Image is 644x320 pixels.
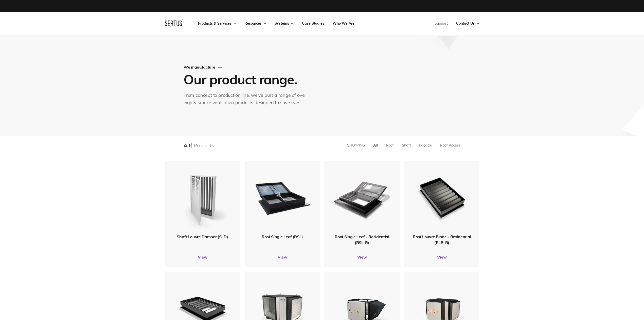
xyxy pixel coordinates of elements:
[404,254,479,260] a: View
[245,254,320,260] a: View
[302,21,324,26] a: Case Studies
[262,234,303,239] span: Roof Single Leaf (RSL)
[275,21,294,26] a: Systems
[440,143,460,148] div: Roof Access
[335,234,389,245] span: Roof Single Leaf - Residential (RSL-R)
[165,254,240,260] a: View
[347,143,366,148] div: Showing:
[373,143,378,148] div: All
[244,21,266,26] a: Resources
[324,254,400,260] a: View
[198,21,236,26] a: Products & Services
[402,143,411,148] div: Shaft
[184,92,312,106] div: From concept to production line, we’ve built a range of over eighty smoke ventilation products de...
[333,21,354,26] a: Who We Are
[413,234,471,245] span: Roof Louvre Blade - Residential (RLB-R)
[177,234,228,239] span: Shaft Louvre Damper (SLD)
[456,21,479,26] a: Contact Us
[184,142,190,149] div: All
[184,71,310,88] h1: Our product range.
[435,21,448,26] a: Support
[386,143,394,148] div: Roof
[419,143,432,148] div: Façade
[184,65,312,70] div: We manufacture
[194,142,214,149] div: Products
